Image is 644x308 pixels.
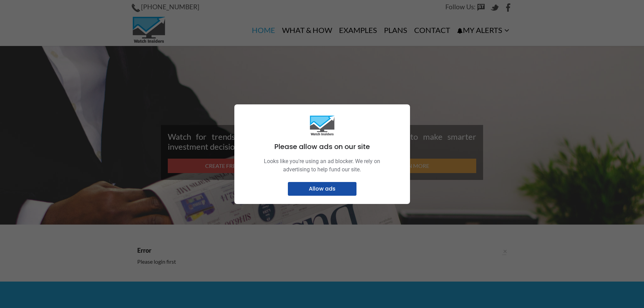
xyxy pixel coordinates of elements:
p: Looks like you're using an ad blocker. We rely on advertising to help fund our site. [254,157,391,174]
p: Allow ads [292,185,352,192]
img: Welcome to watchinsiders.com [309,115,335,136]
div: Please allow ads on our site [234,104,410,204]
button: Allow ads [288,182,356,196]
h1: Please allow ads on our site [243,141,402,152]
